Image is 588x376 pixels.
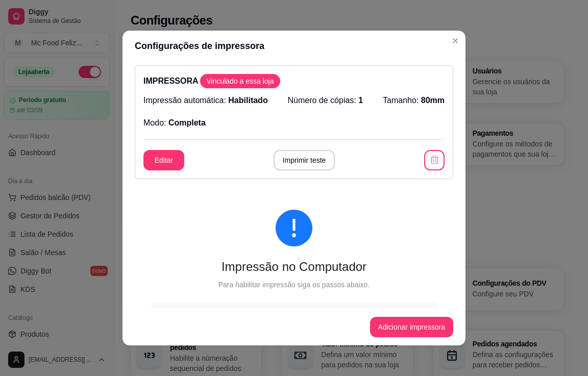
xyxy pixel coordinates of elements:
[168,118,206,127] span: Completa
[288,94,363,107] p: Número de cópias:
[228,96,267,105] span: Habilitado
[143,74,445,88] p: IMPRESSORA
[151,279,437,290] div: Para habilitar impressão siga os passos abaixo.
[143,117,206,129] p: Modo:
[202,76,278,86] span: Vinculado a essa loja
[421,96,445,105] span: 80mm
[274,150,335,170] button: Imprimir teste
[358,96,363,105] span: 1
[151,259,437,275] div: Impressão no Computador
[122,31,465,61] header: Configurações de impressora
[370,317,454,337] button: Adicionar impressora
[447,33,463,49] button: Close
[383,94,445,107] p: Tamanho:
[143,150,184,170] button: Editar
[143,94,268,107] p: Impressão automática:
[276,210,312,246] span: exclamation-circle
